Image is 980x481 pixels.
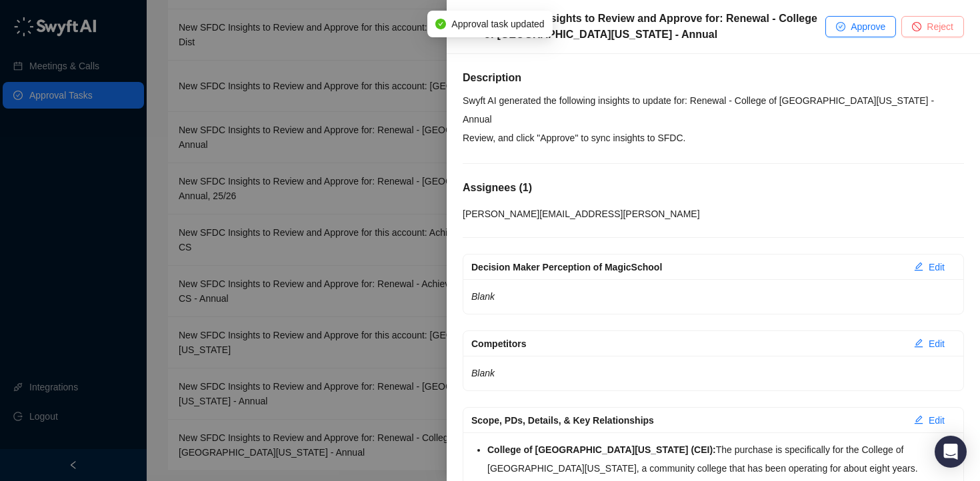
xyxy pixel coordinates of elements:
button: Approve [825,16,896,37]
p: Review, and click "Approve" to sync insights to SFDC. [463,129,964,147]
em: Blank [471,291,495,302]
span: check-circle [435,19,446,29]
em: Blank [471,368,495,378]
button: Edit [903,256,955,278]
span: edit [914,262,923,271]
div: Scope, PDs, Details, & Key Relationships [471,413,903,428]
div: New SFDC Insights to Review and Approve for: Renewal - College of [GEOGRAPHIC_DATA][US_STATE] - A... [484,11,825,43]
div: Competitors [471,336,903,351]
span: edit [914,415,923,424]
button: Edit [903,333,955,354]
span: Reject [927,19,953,34]
span: edit [914,338,923,348]
button: Reject [901,16,964,37]
span: Approve [851,19,885,34]
span: Edit [929,260,945,274]
div: Decision Maker Perception of MagicSchool [471,260,903,274]
span: Edit [929,413,945,428]
p: Swyft AI generated the following insights to update for: Renewal - College of [GEOGRAPHIC_DATA][U... [463,91,964,129]
strong: College of [GEOGRAPHIC_DATA][US_STATE] (CEI): [487,444,716,455]
span: check-circle [836,22,845,31]
div: Open Intercom Messenger [935,436,967,468]
span: stop [912,22,921,31]
li: The purchase is specifically for the College of [GEOGRAPHIC_DATA][US_STATE], a community college ... [487,440,955,478]
span: Edit [929,336,945,351]
button: Edit [903,410,955,431]
span: [PERSON_NAME][EMAIL_ADDRESS][PERSON_NAME] [463,209,700,219]
h5: Assignees ( 1 ) [463,180,964,196]
span: Approval task updated [451,17,544,31]
h5: Description [463,70,964,86]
